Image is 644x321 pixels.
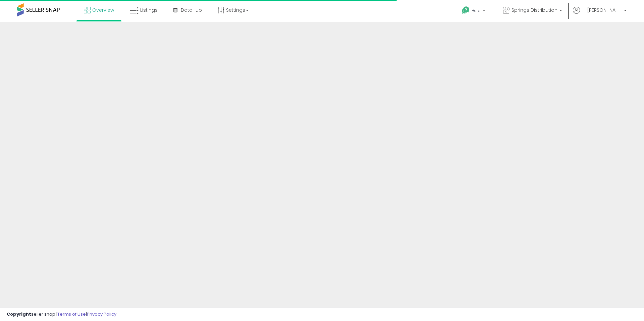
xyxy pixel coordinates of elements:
span: Help [472,8,481,13]
span: Hi [PERSON_NAME] [582,7,622,13]
span: Listings [140,7,158,13]
span: Springs Distribution [512,7,557,13]
i: Get Help [462,6,470,14]
a: Help [457,1,492,22]
span: DataHub [181,7,202,13]
span: Overview [92,7,114,13]
a: Hi [PERSON_NAME] [573,7,627,22]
